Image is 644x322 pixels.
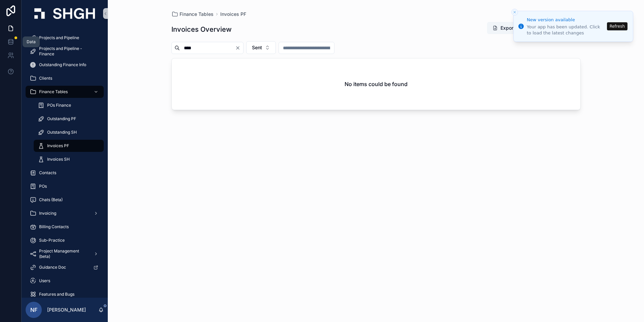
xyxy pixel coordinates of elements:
[26,261,104,273] a: Guidance Doc
[39,35,79,41] span: Projects and Pipeline
[39,278,50,284] span: Users
[39,89,68,95] span: Finance Tables
[527,24,605,36] div: Your app has been updated. Click to load the latest changes
[39,248,88,259] span: Project Management (beta)
[39,170,56,176] span: Contacts
[39,197,63,203] span: Chats (Beta)
[171,11,214,18] a: Finance Tables
[34,8,95,19] img: App logo
[527,17,605,23] div: New version available
[26,167,104,179] a: Contacts
[34,126,104,138] a: Outstanding SH
[252,44,262,51] span: Sent
[26,207,104,219] a: Invoicing
[47,143,69,149] span: Invoices PF
[26,288,104,300] a: Features and Bugs
[34,99,104,111] a: POs Finance
[171,25,232,34] h1: Invoices Overview
[39,211,56,216] span: Invoicing
[26,32,104,44] a: Projects and Pipeline
[180,11,214,18] span: Finance Tables
[39,76,52,81] span: Clients
[26,248,104,260] a: Project Management (beta)
[27,39,36,45] div: Data
[30,306,37,314] span: NF
[47,103,71,108] span: POs Finance
[26,180,104,192] a: POs
[34,153,104,165] a: Invoices SH
[220,11,246,18] a: Invoices PF
[511,9,518,16] button: Close toast
[47,130,77,135] span: Outstanding SH
[26,45,104,57] a: Projects and Pipeline - Finance
[246,41,276,54] button: Select Button
[26,194,104,206] a: Chats (Beta)
[26,72,104,84] a: Clients
[39,265,66,270] span: Guidance Doc
[26,86,104,98] a: Finance Tables
[39,62,86,68] span: Outstanding Finance Info
[345,80,408,88] h2: No items could be found
[47,306,86,313] p: [PERSON_NAME]
[39,292,74,297] span: Features and Bugs
[26,275,104,287] a: Users
[39,224,69,230] span: Billing Contacts
[47,116,76,122] span: Outstanding PF
[235,45,243,51] button: Clear
[487,22,520,34] button: Export
[607,22,627,30] button: Refresh
[26,59,104,71] a: Outstanding Finance Info
[22,27,108,298] div: scrollable content
[34,113,104,125] a: Outstanding PF
[39,238,65,243] span: Sub-Practice
[47,157,70,162] span: Invoices SH
[26,234,104,246] a: Sub-Practice
[26,221,104,233] a: Billing Contacts
[39,184,47,189] span: POs
[34,140,104,152] a: Invoices PF
[39,46,97,57] span: Projects and Pipeline - Finance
